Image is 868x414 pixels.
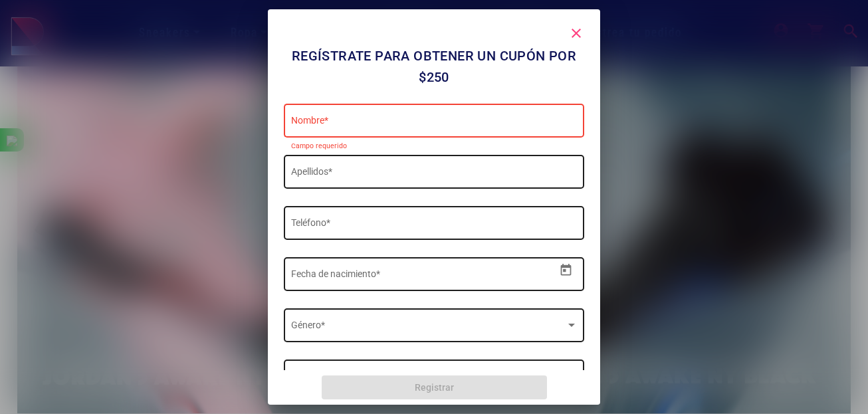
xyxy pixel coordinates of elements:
span: Registrar [415,382,454,393]
button: Registrar [322,375,547,399]
mat-error: Campo requerido [291,142,578,150]
mat-icon: close [568,25,584,41]
button: Open calendar [554,259,578,282]
h2: Regístrate para obtener un cupón por $250 [284,45,584,88]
